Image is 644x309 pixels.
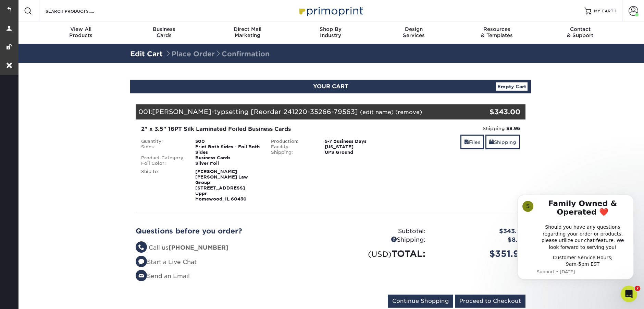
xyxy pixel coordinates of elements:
span: 1 [615,9,617,13]
div: $351.96 [431,247,531,260]
iframe: Intercom notifications message [507,184,644,290]
input: SEARCH PRODUCTS..... [45,7,112,15]
span: 7 [635,286,640,291]
a: Files [460,135,484,149]
div: Services [372,26,455,38]
div: Facility: [266,144,320,150]
div: Industry [289,26,372,38]
div: Quantity: [136,139,190,144]
div: 500 [190,139,266,144]
div: Production: [266,139,320,144]
li: Call us [136,243,325,252]
div: UPS Ground [320,150,395,155]
div: Print Both Sides - Foil Both Sides [190,144,266,155]
a: DesignServices [372,22,455,44]
div: $8.96 [431,236,531,244]
a: Shop ByIndustry [289,22,372,44]
a: Resources& Templates [455,22,538,44]
div: Sides: [136,144,190,155]
span: Business [123,26,206,32]
div: 5-7 Business Days [320,139,395,144]
a: Start a Live Chat [136,259,197,265]
span: Place Order Confirmation [165,50,270,58]
strong: [PERSON_NAME] [PERSON_NAME] Law Group [STREET_ADDRESS] Uppr Homewood, IL 60430 [195,169,248,202]
div: $343.00 [460,107,520,117]
a: Contact& Support [538,22,622,44]
div: Shipping: [331,236,431,244]
div: Marketing [206,26,289,38]
div: Shipping: [400,125,520,132]
iframe: Intercom live chat [621,286,637,302]
span: Resources [455,26,538,32]
span: [PERSON_NAME]-typsetting [Reorder 241220-35266-79563] [152,108,358,115]
a: Empty Cart [496,82,528,91]
div: $343.00 [431,227,531,236]
span: View All [39,26,123,32]
div: Product Category: [136,155,190,161]
div: Foil Color: [136,161,190,166]
span: YOUR CART [313,83,348,90]
span: Direct Mail [206,26,289,32]
a: Direct MailMarketing [206,22,289,44]
span: Design [372,26,455,32]
div: Business Cards [190,155,266,161]
a: BusinessCards [123,22,206,44]
div: [US_STATE] [320,144,395,150]
div: & Support [538,26,622,38]
strong: $8.96 [506,126,520,131]
strong: [PHONE_NUMBER] [169,244,228,251]
a: Shipping [485,135,520,149]
iframe: Google Customer Reviews [2,288,58,307]
a: View AllProducts [39,22,123,44]
img: Primoprint [296,3,365,18]
span: Shop By [289,26,372,32]
span: files [464,139,469,145]
a: (edit name) [360,109,394,115]
a: (remove) [395,109,422,115]
div: 2" x 3.5" 16PT Silk Laminated Foiled Business Cards [141,125,390,133]
div: TOTAL: [331,247,431,260]
input: Proceed to Checkout [455,295,525,308]
span: Contact [538,26,622,32]
small: (USD) [368,250,392,259]
div: 001: [136,104,460,119]
div: Silver Foil [190,161,266,166]
span: MY CART [594,8,614,14]
input: Continue Shopping [388,295,453,308]
a: Edit Cart [130,50,163,58]
div: Subtotal: [331,227,431,236]
div: Ship to: [136,169,190,202]
div: & Templates [455,26,538,38]
div: Cards [123,26,206,38]
div: Shipping: [266,150,320,155]
div: Products [39,26,123,38]
span: shipping [489,139,494,145]
a: Send an Email [136,273,190,279]
h2: Questions before you order? [136,227,325,235]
